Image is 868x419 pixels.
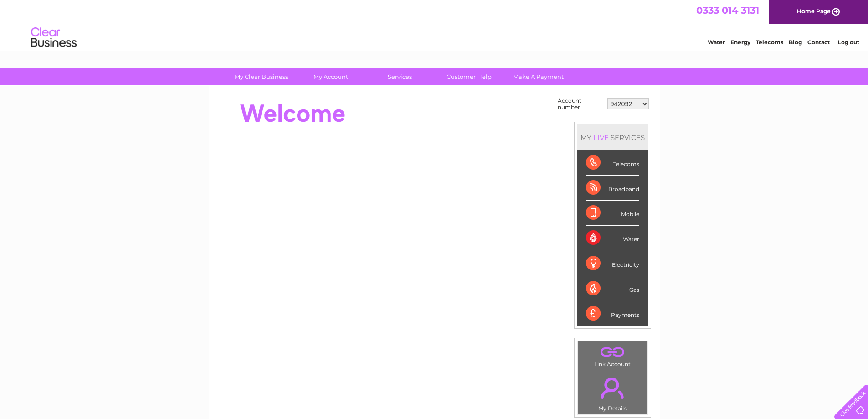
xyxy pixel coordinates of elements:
[293,68,368,85] a: My Account
[577,124,648,150] div: MY SERVICES
[362,68,437,85] a: Services
[789,39,802,46] a: Blog
[586,276,639,301] div: Gas
[431,68,507,85] a: Customer Help
[696,5,759,16] a: 0333 014 3131
[807,39,830,46] a: Contact
[580,372,645,404] a: .
[838,39,859,46] a: Log out
[224,68,299,85] a: My Clear Business
[31,24,77,52] img: logo.png
[219,5,650,44] div: Clear Business is a trading name of Verastar Limited (registered in [GEOGRAPHIC_DATA] No. 3667643...
[756,39,783,46] a: Telecoms
[586,251,639,276] div: Electricity
[730,39,750,46] a: Energy
[501,68,576,85] a: Make A Payment
[586,150,639,176] div: Telecoms
[591,133,611,142] div: LIVE
[577,370,648,414] td: My Details
[586,226,639,251] div: Water
[586,201,639,226] div: Mobile
[586,176,639,201] div: Broadband
[708,39,725,46] a: Water
[586,301,639,326] div: Payments
[580,344,645,360] a: .
[577,341,648,370] td: Link Account
[555,95,605,113] td: Account number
